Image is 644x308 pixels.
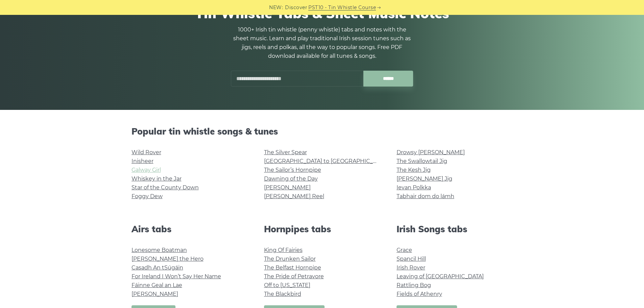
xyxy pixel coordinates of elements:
p: 1000+ Irish tin whistle (penny whistle) tabs and notes with the sheet music. Learn and play tradi... [231,25,413,61]
a: [GEOGRAPHIC_DATA] to [GEOGRAPHIC_DATA] [264,158,389,164]
span: NEW: [269,4,283,11]
a: Fields of Athenry [397,291,442,297]
a: Fáinne Geal an Lae [132,282,182,288]
h2: Hornpipes tabs [264,224,380,234]
a: Leaving of [GEOGRAPHIC_DATA] [397,273,484,280]
h2: Airs tabs [132,224,248,234]
a: Rattling Bog [397,282,431,288]
a: The Sailor’s Hornpipe [264,167,321,173]
a: Drowsy [PERSON_NAME] [397,149,465,156]
a: [PERSON_NAME] Reel [264,193,324,199]
a: Wild Rover [132,149,161,156]
a: Tabhair dom do lámh [397,193,454,199]
a: Lonesome Boatman [132,247,187,253]
a: [PERSON_NAME] [132,291,178,297]
a: For Ireland I Won’t Say Her Name [132,273,221,280]
a: Off to [US_STATE] [264,282,310,288]
a: Grace [397,247,412,253]
a: Galway Girl [132,167,161,173]
a: Whiskey in the Jar [132,175,182,182]
h2: Popular tin whistle songs & tunes [132,126,513,137]
a: Ievan Polkka [397,184,431,191]
a: Casadh An tSúgáin [132,264,183,271]
a: The Pride of Petravore [264,273,324,280]
a: The Blackbird [264,291,301,297]
a: The Silver Spear [264,149,307,156]
h1: Tin Whistle Tabs & Sheet Music Notes [132,5,513,21]
a: The Belfast Hornpipe [264,264,321,271]
a: Foggy Dew [132,193,163,199]
a: PST10 - Tin Whistle Course [308,4,376,11]
a: Spancil Hill [397,256,426,262]
a: Star of the County Down [132,184,199,191]
a: The Kesh Jig [397,167,431,173]
a: [PERSON_NAME] Jig [397,175,452,182]
a: Inisheer [132,158,153,164]
a: The Drunken Sailor [264,256,316,262]
a: Dawning of the Day [264,175,318,182]
h2: Irish Songs tabs [397,224,513,234]
a: [PERSON_NAME] the Hero [132,256,204,262]
a: King Of Fairies [264,247,303,253]
a: [PERSON_NAME] [264,184,311,191]
span: Discover [285,4,307,11]
a: The Swallowtail Jig [397,158,447,164]
a: Irish Rover [397,264,425,271]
